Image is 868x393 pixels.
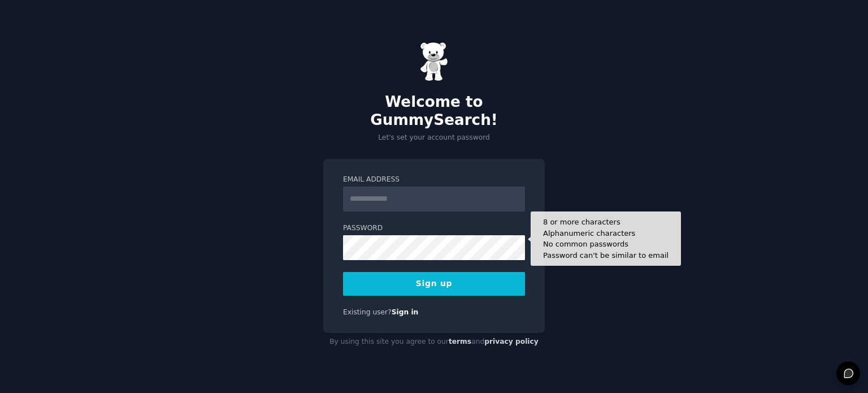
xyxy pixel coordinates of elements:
label: Email Address [343,175,525,185]
h2: Welcome to GummySearch! [323,93,545,129]
a: Sign in [392,308,419,316]
a: terms [449,338,471,346]
span: Existing user? [343,308,392,316]
button: Sign up [343,272,525,296]
label: Password [343,223,525,234]
div: By using this site you agree to our and [323,333,545,351]
img: Gummy Bear [420,42,448,81]
p: Let's set your account password [323,133,545,143]
a: privacy policy [484,338,539,346]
